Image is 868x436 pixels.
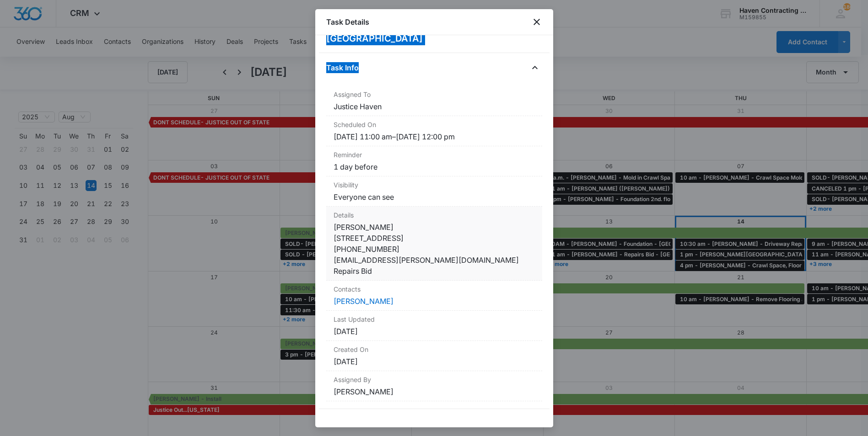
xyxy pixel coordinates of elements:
dt: Visibility [334,180,535,190]
dd: [DATE] [334,356,535,367]
div: Assigned ToJustice Haven [326,86,542,116]
dt: Details [334,210,535,220]
dt: Scheduled On [334,120,535,129]
div: Details[PERSON_NAME] [STREET_ADDRESS] [PHONE_NUMBER] [EMAIL_ADDRESS][PERSON_NAME][DOMAIN_NAME] Re... [326,207,542,281]
div: Last Updated[DATE] [326,311,542,341]
div: VisibilityEveryone can see [326,176,542,207]
dd: [PERSON_NAME] [STREET_ADDRESS] [PHONE_NUMBER] [EMAIL_ADDRESS][PERSON_NAME][DOMAIN_NAME] Repairs Bid [334,222,535,276]
div: Created On[DATE] [326,341,542,371]
div: Contacts[PERSON_NAME] [326,281,542,311]
div: Scheduled On[DATE] 11:00 am–[DATE] 12:00 pm [326,116,542,146]
div: Reminder1 day before [326,146,542,176]
dd: Justice Haven [334,101,535,112]
dd: [PERSON_NAME] [334,386,535,397]
button: close [531,16,542,27]
h1: Task Details [326,16,369,27]
dt: Reminder [334,150,535,160]
div: Assigned By[PERSON_NAME] [326,371,542,401]
dd: [DATE] [334,326,535,337]
dd: 1 day before [334,161,535,172]
dt: Created On [334,345,535,354]
button: Close [528,60,542,75]
dd: Everyone can see [334,191,535,202]
dt: Assigned By [334,375,535,384]
dd: [DATE] 11:00 am – [DATE] 12:00 pm [334,131,535,142]
h4: Task Info [326,62,359,73]
a: [PERSON_NAME] [334,297,394,306]
dt: Last Updated [334,314,535,324]
dt: Contacts [334,284,535,294]
dt: Assigned To [334,90,535,99]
